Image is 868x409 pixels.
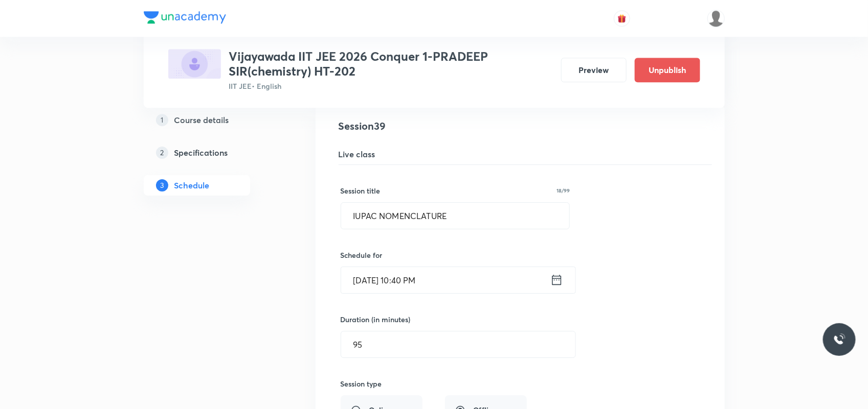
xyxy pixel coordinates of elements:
p: 1 [156,114,168,126]
img: Company Logo [144,11,226,23]
h5: Schedule [174,179,210,191]
h6: Session title [341,185,381,196]
img: avatar [617,14,627,23]
h5: Live class [339,148,712,160]
a: 2Specifications [144,142,283,163]
p: 3 [156,179,168,191]
button: Unpublish [635,58,700,82]
h6: Schedule for [341,250,570,260]
h6: Session type [341,378,382,389]
img: ttu [833,333,845,346]
a: 1Course details [144,110,283,130]
h5: Course details [174,114,229,126]
a: Company Logo [144,11,226,26]
input: A great title is short, clear and descriptive [341,203,570,229]
button: avatar [614,10,630,27]
img: 27DD87BC-84A5-4460-974F-1D65367BE764_plus.png [168,49,221,79]
button: Preview [561,58,627,82]
h6: Duration (in minutes) [341,314,411,325]
h4: Session 39 [339,118,712,134]
p: 18/99 [557,188,570,193]
h5: Specifications [174,147,228,159]
img: S Naga kusuma Alekhya [707,10,725,27]
p: IIT JEE • English [229,81,553,91]
h3: Vijayawada IIT JEE 2026 Conquer 1-PRADEEP SIR(chemistry) HT-202 [229,49,553,79]
p: 2 [156,147,168,159]
input: 95 [341,331,575,357]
